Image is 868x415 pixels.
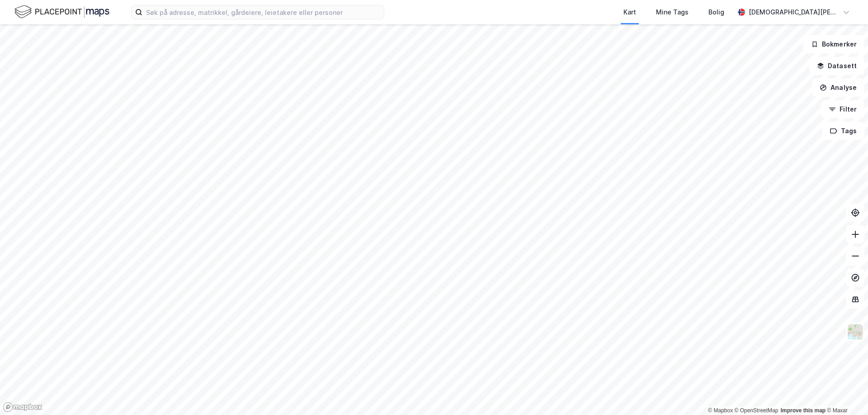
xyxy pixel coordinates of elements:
img: logo.f888ab2527a4732fd821a326f86c7f29.svg [14,4,109,20]
div: Bolig [708,7,724,18]
div: Kart [623,7,636,18]
iframe: Chat Widget [823,372,868,415]
button: Filter [821,100,864,118]
button: Tags [822,122,864,140]
a: Mapbox [708,407,733,414]
div: Mine Tags [656,7,689,18]
button: Datasett [809,57,864,75]
button: Analyse [812,79,864,97]
img: Z [847,323,864,340]
button: Bokmerker [803,35,864,53]
a: Mapbox homepage [3,402,42,412]
a: OpenStreetMap [735,407,778,414]
a: Improve this map [781,407,826,414]
div: [DEMOGRAPHIC_DATA][PERSON_NAME] [749,7,839,18]
input: Søk på adresse, matrikkel, gårdeiere, leietakere eller personer [142,5,384,19]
